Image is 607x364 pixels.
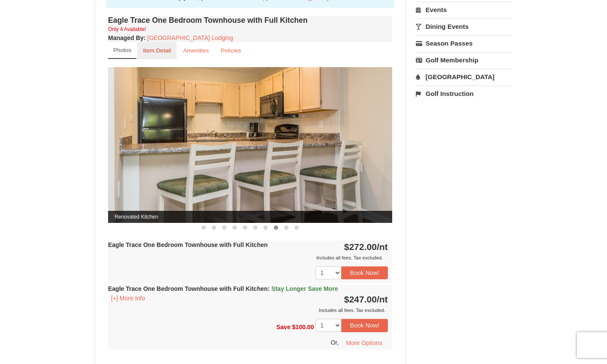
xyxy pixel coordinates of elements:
a: Dining Events [416,19,512,34]
a: Photos [108,42,136,59]
a: Policies [215,42,247,59]
span: /nt [377,294,388,304]
span: Renovated Kitchen [108,211,392,223]
img: Renovated Kitchen [108,67,392,222]
span: /nt [377,242,388,252]
strong: Eagle Trace One Bedroom Townhouse with Full Kitchen [108,241,268,248]
small: Item Detail [143,47,171,54]
a: Golf Instruction [416,86,512,102]
a: Item Detail [137,42,177,59]
small: Photos [113,47,131,53]
button: More Options [341,336,388,349]
a: Season Passes [416,35,512,51]
a: Amenities [177,42,214,59]
span: $100.00 [292,324,314,330]
h4: Eagle Trace One Bedroom Townhouse with Full Kitchen [108,16,392,25]
a: [GEOGRAPHIC_DATA] Lodging [147,34,233,41]
div: Includes all fees. Tax excluded. [108,306,388,315]
a: Golf Membership [416,52,512,68]
span: Managed By [108,34,143,41]
small: Amenities [183,47,209,54]
span: Save [276,324,291,330]
a: Events [416,2,512,18]
small: Only 4 Available! [108,26,146,32]
span: Stay Longer Save More [271,285,338,292]
small: Policies [221,47,241,54]
button: Book Now! [341,266,388,279]
div: Includes all fees. Tax excluded. [108,253,388,262]
button: Book Now! [341,319,388,332]
strong: $272.00 [344,242,388,252]
span: Or, [331,339,339,345]
span: $247.00 [344,294,377,304]
a: [GEOGRAPHIC_DATA] [416,69,512,85]
strong: Eagle Trace One Bedroom Townhouse with Full Kitchen [108,285,338,292]
span: : [268,285,270,292]
button: [+] More Info [108,293,148,303]
strong: : [108,34,146,41]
